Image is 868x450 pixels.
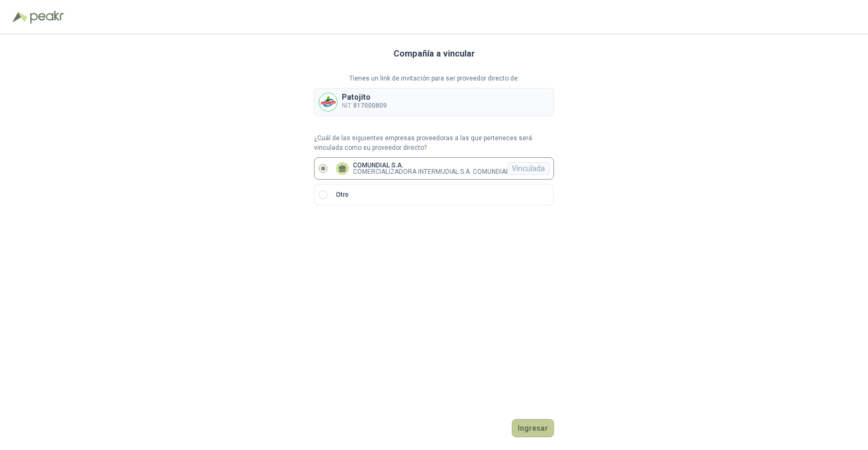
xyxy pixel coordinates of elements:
img: Company Logo [319,93,337,111]
b: 817000809 [353,102,387,109]
img: Logo [13,12,28,22]
p: COMERCIALIZADORA INTERMUDIAL S.A. COMUNDIAL [353,168,509,175]
p: ¿Cuál de las siguientes empresas proveedoras a las que perteneces será vinculada como su proveedo... [314,133,554,154]
button: Ingresar [512,419,554,437]
p: COMUNDIAL S.A. [353,162,509,168]
p: Otro [336,190,349,200]
img: Peakr [30,11,64,23]
p: Patojito [342,93,387,101]
p: Tienes un link de invitación para ser proveedor directo de: [314,74,554,84]
p: NIT [342,101,387,111]
h3: Compañía a vincular [393,47,475,61]
div: Vinculada [507,162,550,175]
